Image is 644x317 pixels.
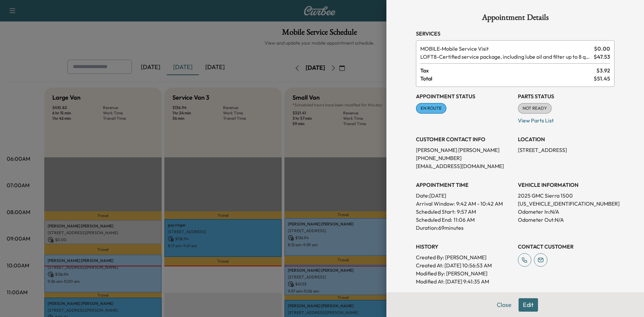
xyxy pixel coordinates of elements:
[492,298,516,312] button: Close
[416,208,455,216] p: Scheduled Start:
[457,208,476,216] p: 9:57 AM
[416,154,513,162] p: [PHONE_NUMBER]
[518,216,614,224] p: Odometer Out: N/A
[519,298,538,312] button: Edit
[416,162,513,170] p: [EMAIL_ADDRESS][DOMAIN_NAME]
[519,105,551,112] span: NOT READY
[420,45,591,53] span: Mobile Service Visit
[416,253,513,261] p: Created By : [PERSON_NAME]
[416,13,614,24] h1: Appointment Details
[420,74,594,83] span: Total
[416,224,513,232] p: Duration: 69 minutes
[594,45,610,53] span: $ 0.00
[594,74,610,83] span: $ 51.45
[518,181,614,189] h3: VEHICLE INFORMATION
[416,200,513,208] p: Arrival Window:
[518,200,614,208] p: [US_VEHICLE_IDENTIFICATION_NUMBER]
[518,114,614,124] p: View Parts List
[416,243,513,251] h3: History
[518,208,614,216] p: Odometer In: N/A
[596,66,610,74] span: $ 3.92
[416,146,513,154] p: [PERSON_NAME] [PERSON_NAME]
[453,216,475,224] p: 11:06 AM
[518,192,614,200] p: 2025 GMC Sierra 1500
[416,277,513,285] p: Modified At : [DATE] 9:41:35 AM
[518,135,614,143] h3: LOCATION
[416,181,513,189] h3: APPOINTMENT TIME
[594,53,610,61] span: $ 47.53
[416,30,614,38] h3: Services
[456,200,503,208] span: 9:42 AM - 10:42 AM
[416,269,513,277] p: Modified By : [PERSON_NAME]
[518,243,614,251] h3: CONTACT CUSTOMER
[420,53,591,61] span: Certified service package, including lube oil and filter up to 8 quarts, tire rotation.
[420,66,596,74] span: Tax
[416,135,513,143] h3: CUSTOMER CONTACT INFO
[518,146,614,154] p: [STREET_ADDRESS]
[416,92,513,100] h3: Appointment Status
[416,192,513,200] p: Date: [DATE]
[518,92,614,100] h3: Parts Status
[416,216,452,224] p: Scheduled End:
[417,105,446,112] span: EN ROUTE
[416,261,513,269] p: Created At : [DATE] 10:56:53 AM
